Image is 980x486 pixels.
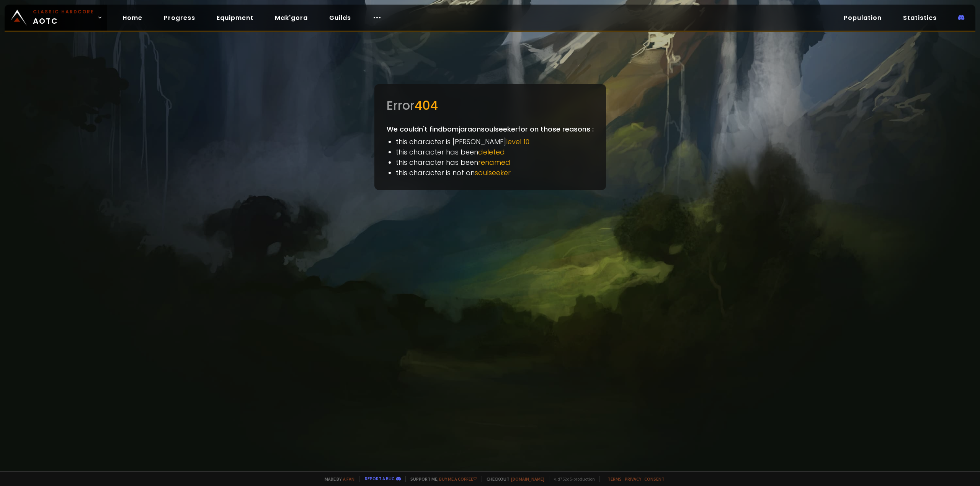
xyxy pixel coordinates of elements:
a: Home [116,10,149,26]
small: Classic Hardcore [33,8,94,15]
span: level 10 [506,137,529,146]
span: soulseeker [475,168,511,177]
span: 404 [415,97,438,114]
li: this character is [PERSON_NAME] [396,137,594,147]
span: v. d752d5 - production [549,476,595,482]
a: Mak'gora [269,10,314,26]
a: Statistics [897,10,943,26]
a: Terms [608,476,622,482]
span: Made by [320,476,354,482]
a: Progress [158,10,201,26]
span: renamed [478,158,510,167]
a: Guilds [323,10,357,26]
a: Privacy [625,476,641,482]
span: Support me, [405,476,477,482]
a: Classic HardcoreAOTC [5,5,107,31]
a: Report a bug [365,476,395,481]
a: a fan [343,476,354,482]
li: this character is not on [396,167,594,178]
span: Checkout [482,476,544,482]
a: Consent [644,476,665,482]
div: We couldn't find bomjara on soulseeker for on those reasons : [374,84,606,190]
li: this character has been [396,157,594,167]
a: Population [838,10,888,26]
span: AOTC [33,8,94,27]
span: deleted [478,147,505,157]
a: Buy me a coffee [439,476,477,482]
a: Equipment [211,10,260,26]
li: this character has been [396,147,594,157]
div: Error [387,96,594,115]
a: [DOMAIN_NAME] [511,476,544,482]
